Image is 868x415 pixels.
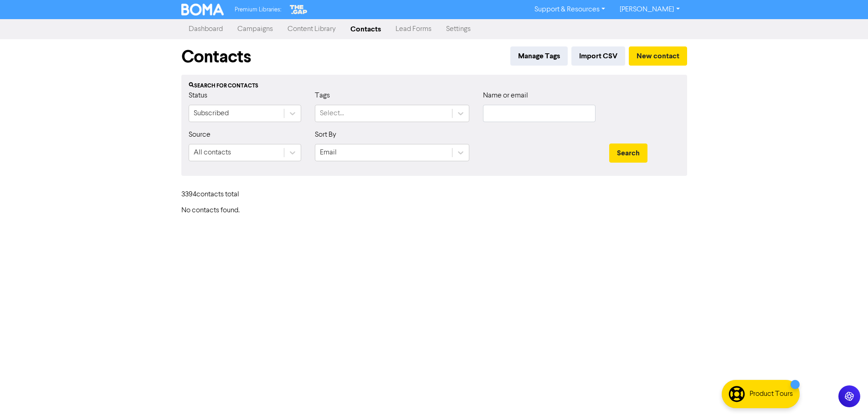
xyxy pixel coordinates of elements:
[181,46,251,67] h1: Contacts
[527,2,612,17] a: Support & Resources
[181,206,687,215] h6: No contacts found.
[194,147,231,158] div: All contacts
[315,90,330,101] label: Tags
[609,143,647,163] button: Search
[612,2,687,17] a: [PERSON_NAME]
[510,46,568,66] button: Manage Tags
[181,4,224,15] img: BOMA Logo
[189,129,211,140] label: Source
[189,82,680,90] div: Search for contacts
[822,371,868,415] iframe: Chat Widget
[194,108,229,119] div: Subscribed
[235,7,281,13] span: Premium Libraries:
[483,90,528,101] label: Name or email
[181,190,254,199] h6: 3394 contact s total
[280,20,343,38] a: Content Library
[288,4,308,15] img: The Gap
[439,20,478,38] a: Settings
[315,129,336,140] label: Sort By
[343,20,388,38] a: Contacts
[230,20,280,38] a: Campaigns
[571,46,625,66] button: Import CSV
[388,20,439,38] a: Lead Forms
[181,20,230,38] a: Dashboard
[320,147,337,158] div: Email
[320,108,344,119] div: Select...
[629,46,687,66] button: New contact
[189,90,207,101] label: Status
